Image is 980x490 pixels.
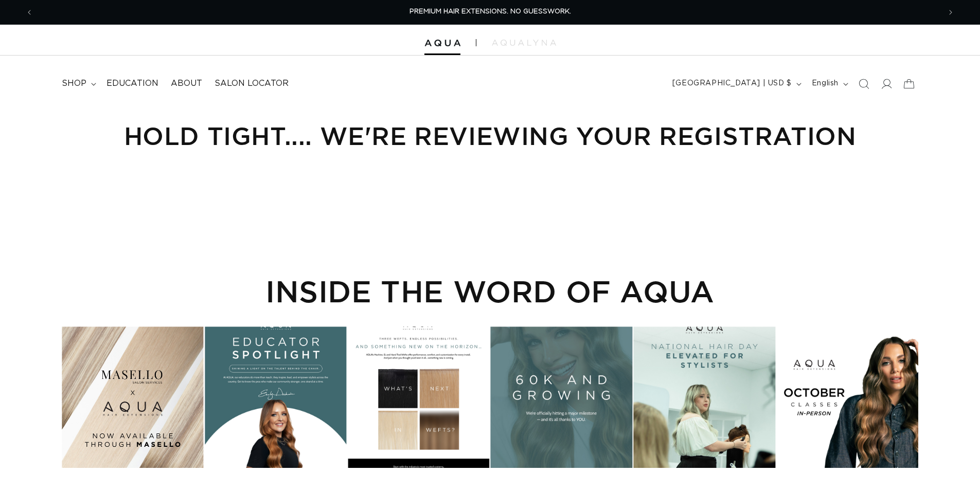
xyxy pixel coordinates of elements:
[806,74,852,94] button: English
[205,326,346,468] div: Instagram post opens in a popup
[666,74,806,94] button: [GEOGRAPHIC_DATA] | USD $
[18,3,41,22] button: Previous announcement
[171,78,202,89] span: About
[208,72,295,95] a: Salon Locator
[165,72,208,95] a: About
[812,78,839,89] span: English
[100,72,165,95] a: Education
[672,78,792,89] span: [GEOGRAPHIC_DATA] | USD $
[62,274,918,308] h2: INSIDE THE WORD OF AQUA
[215,78,289,89] span: Salon Locator
[106,78,158,89] span: Education
[634,326,775,468] div: Instagram post opens in a popup
[348,326,489,468] div: Instagram post opens in a popup
[777,326,918,468] div: Instagram post opens in a popup
[492,40,556,46] img: aqualyna.com
[424,40,460,47] img: Aqua Hair Extensions
[62,78,86,89] span: shop
[939,3,962,22] button: Next announcement
[409,8,571,15] span: PREMIUM HAIR EXTENSIONS. NO GUESSWORK.
[491,326,632,468] div: Instagram post opens in a popup
[62,326,203,468] div: Instagram post opens in a popup
[852,72,875,95] summary: Search
[56,72,100,95] summary: shop
[62,120,918,152] h1: Hold Tight.... we're reviewing your Registration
